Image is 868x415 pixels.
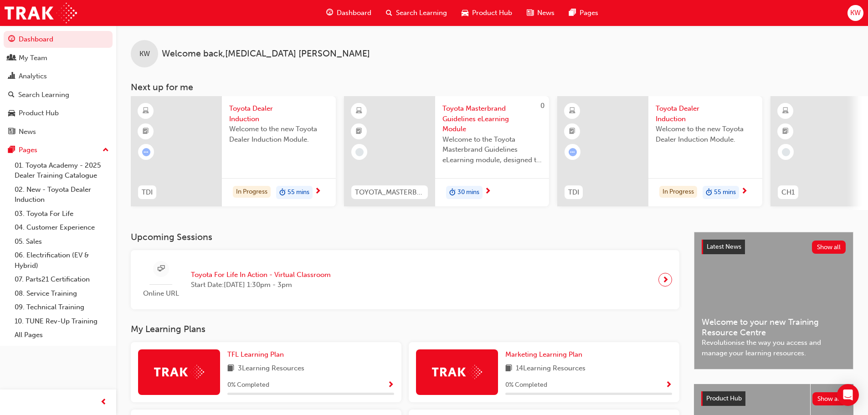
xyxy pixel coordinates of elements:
h3: Upcoming Sessions [131,232,679,242]
a: Latest NewsShow all [702,240,846,254]
button: KW [847,5,863,21]
span: 0 % Completed [505,380,547,390]
span: book-icon [505,363,512,374]
a: TDIToyota Dealer InductionWelcome to the new Toyota Dealer Induction Module.In Progressduration-i... [131,96,336,206]
span: guage-icon [8,36,15,44]
a: Analytics [4,68,113,85]
span: TOYOTA_MASTERBRAND_EL [355,187,424,198]
span: Dashboard [337,8,371,18]
span: learningResourceType_ELEARNING-icon [569,105,575,117]
a: 06. Electrification (EV & Hybrid) [11,248,113,272]
a: TFL Learning Plan [227,349,288,360]
button: Show all [812,241,846,254]
span: Latest News [707,243,741,251]
h3: Next up for me [116,82,868,92]
a: search-iconSearch Learning [379,4,454,22]
span: Toyota Dealer Induction [229,103,329,124]
span: news-icon [8,128,15,136]
span: duration-icon [706,187,712,199]
span: Welcome to the Toyota Masterbrand Guidelines eLearning module, designed to enhance your knowledge... [442,134,542,165]
span: TDI [568,187,579,198]
a: Marketing Learning Plan [505,349,586,360]
span: KW [139,49,150,59]
span: Welcome to the new Toyota Dealer Induction Module. [656,124,755,144]
span: Start Date: [DATE] 1:30pm - 3pm [191,280,331,290]
span: CH1 [781,187,795,198]
span: 3 Learning Resources [238,363,304,374]
button: Pages [4,142,113,159]
span: car-icon [462,7,468,19]
span: TFL Learning Plan [227,350,284,359]
div: In Progress [659,186,697,198]
span: booktick-icon [569,126,575,138]
div: Open Intercom Messenger [837,384,859,406]
span: next-icon [484,188,491,196]
a: Latest NewsShow allWelcome to your new Training Resource CentreRevolutionise the way you access a... [694,232,853,369]
span: learningResourceType_ELEARNING-icon [143,105,149,117]
span: pages-icon [569,7,576,19]
span: Toyota Masterbrand Guidelines eLearning Module [442,103,542,134]
a: Product Hub [4,105,113,122]
img: Trak [154,365,204,379]
span: Revolutionise the way you access and manage your learning resources. [702,338,846,358]
a: Search Learning [4,87,113,103]
a: TDIToyota Dealer InductionWelcome to the new Toyota Dealer Induction Module.In Progressduration-i... [557,96,762,206]
a: 09. Technical Training [11,300,113,314]
span: book-icon [227,363,234,374]
span: TDI [142,187,153,198]
a: News [4,123,113,140]
span: search-icon [386,7,392,19]
a: 07. Parts21 Certification [11,272,113,287]
div: In Progress [233,186,271,198]
div: Analytics [19,71,47,82]
a: 0TOYOTA_MASTERBRAND_ELToyota Masterbrand Guidelines eLearning ModuleWelcome to the Toyota Masterb... [344,96,549,206]
span: learningRecordVerb_ATTEMPT-icon [142,148,150,156]
span: duration-icon [279,187,286,199]
span: Welcome back , [MEDICAL_DATA] [PERSON_NAME] [162,49,370,59]
a: 01. Toyota Academy - 2025 Dealer Training Catalogue [11,159,113,183]
a: car-iconProduct Hub [454,4,519,22]
a: 04. Customer Experience [11,220,113,235]
span: Show Progress [665,381,672,389]
span: KW [850,8,861,18]
a: 05. Sales [11,235,113,249]
a: My Team [4,50,113,67]
div: Product Hub [19,108,59,118]
div: News [19,127,36,137]
a: 10. TUNE Rev-Up Training [11,314,113,328]
a: Dashboard [4,31,113,48]
span: prev-icon [100,397,107,408]
a: 03. Toyota For Life [11,207,113,221]
div: Search Learning [18,90,69,100]
span: duration-icon [449,187,456,199]
span: booktick-icon [143,126,149,138]
span: chart-icon [8,72,15,81]
span: people-icon [8,54,15,62]
span: Marketing Learning Plan [505,350,582,359]
span: 55 mins [288,187,309,198]
span: search-icon [8,91,15,99]
span: learningResourceType_ELEARNING-icon [782,105,789,117]
span: learningRecordVerb_ATTEMPT-icon [569,148,577,156]
a: Online URLToyota For Life In Action - Virtual ClassroomStart Date:[DATE] 1:30pm - 3pm [138,257,672,302]
span: 0 [540,102,544,110]
span: booktick-icon [782,126,789,138]
span: learningResourceType_ELEARNING-icon [356,105,362,117]
span: Welcome to your new Training Resource Centre [702,317,846,338]
img: Trak [432,365,482,379]
span: car-icon [8,109,15,118]
a: guage-iconDashboard [319,4,379,22]
button: DashboardMy TeamAnalyticsSearch LearningProduct HubNews [4,29,113,142]
button: Show Progress [665,379,672,391]
img: Trak [5,3,77,23]
button: Show Progress [387,379,394,391]
a: Product HubShow all [701,391,846,406]
span: 0 % Completed [227,380,269,390]
span: learningRecordVerb_NONE-icon [355,148,364,156]
h3: My Learning Plans [131,324,679,334]
span: next-icon [314,188,321,196]
span: news-icon [527,7,534,19]
span: Search Learning [396,8,447,18]
a: news-iconNews [519,4,562,22]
